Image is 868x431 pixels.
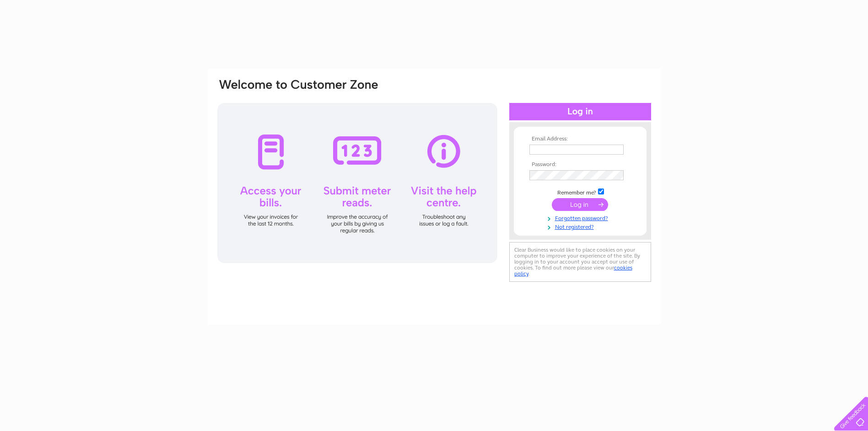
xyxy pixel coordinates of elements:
[514,264,632,277] a: cookies policy
[529,213,633,222] a: Forgotten password?
[552,198,608,211] input: Submit
[527,136,633,142] th: Email Address:
[527,162,633,168] th: Password:
[509,242,651,282] div: Clear Business would like to place cookies on your computer to improve your experience of the sit...
[529,222,633,231] a: Not registered?
[527,187,633,196] td: Remember me?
